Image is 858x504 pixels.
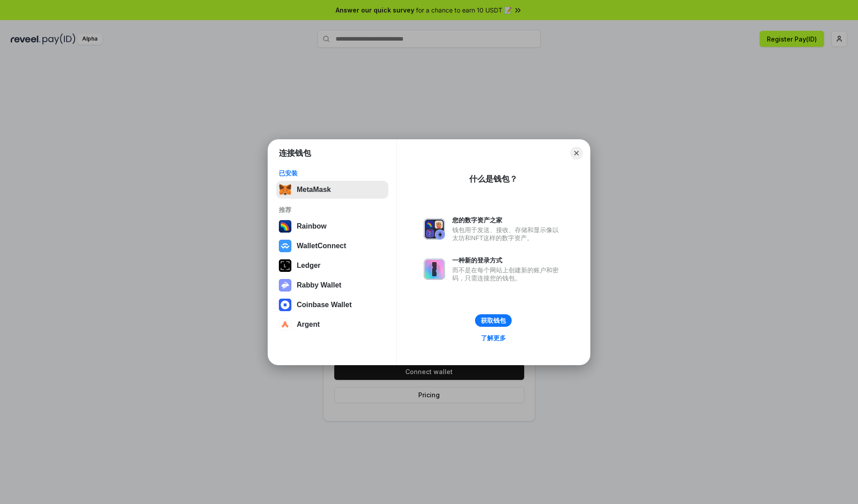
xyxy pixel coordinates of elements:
[469,174,517,184] div: 什么是钱包？
[279,259,291,272] img: svg+xml,%3Csvg%20xmlns%3D%22http%3A%2F%2Fwww.w3.org%2F2000%2Fsvg%22%20width%3D%2228%22%20height%3...
[452,226,563,242] div: 钱包用于发送、接收、存储和显示像以太坊和NFT这样的数字资产。
[475,332,511,344] a: 了解更多
[276,237,388,255] button: WalletConnect
[297,186,331,194] div: MetaMask
[279,299,291,311] img: svg+xml,%3Csvg%20width%3D%2228%22%20height%3D%2228%22%20viewBox%3D%220%200%2028%2028%22%20fill%3D...
[276,296,388,314] button: Coinbase Wallet
[481,334,506,342] div: 了解更多
[279,220,291,233] img: svg+xml,%3Csvg%20width%3D%22120%22%20height%3D%22120%22%20viewBox%3D%220%200%20120%20120%22%20fil...
[424,218,445,240] img: svg+xml,%3Csvg%20xmlns%3D%22http%3A%2F%2Fwww.w3.org%2F2000%2Fsvg%22%20fill%3D%22none%22%20viewBox...
[297,321,320,329] div: Argent
[297,242,346,250] div: WalletConnect
[452,216,563,224] div: 您的数字资产之家
[297,281,341,289] div: Rabby Wallet
[276,276,388,294] button: Rabby Wallet
[297,301,352,309] div: Coinbase Wallet
[276,217,388,235] button: Rainbow
[279,169,386,177] div: 已安装
[276,257,388,275] button: Ledger
[279,318,291,331] img: svg+xml,%3Csvg%20width%3D%2228%22%20height%3D%2228%22%20viewBox%3D%220%200%2028%2028%22%20fill%3D...
[475,314,512,327] button: 获取钱包
[570,147,583,159] button: Close
[297,262,320,270] div: Ledger
[279,183,291,196] img: svg+xml,%3Csvg%20fill%3D%22none%22%20height%3D%2233%22%20viewBox%3D%220%200%2035%2033%22%20width%...
[279,279,291,292] img: svg+xml,%3Csvg%20xmlns%3D%22http%3A%2F%2Fwww.w3.org%2F2000%2Fsvg%22%20fill%3D%22none%22%20viewBox...
[279,148,311,158] h1: 连接钱包
[481,317,506,325] div: 获取钱包
[279,206,386,214] div: 推荐
[424,258,445,280] img: svg+xml,%3Csvg%20xmlns%3D%22http%3A%2F%2Fwww.w3.org%2F2000%2Fsvg%22%20fill%3D%22none%22%20viewBox...
[452,266,563,282] div: 而不是在每个网站上创建新的账户和密码，只需连接您的钱包。
[279,240,291,252] img: svg+xml,%3Csvg%20width%3D%2228%22%20height%3D%2228%22%20viewBox%3D%220%200%2028%2028%22%20fill%3D...
[276,316,388,333] button: Argent
[452,256,563,264] div: 一种新的登录方式
[276,181,388,199] button: MetaMask
[297,222,327,230] div: Rainbow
